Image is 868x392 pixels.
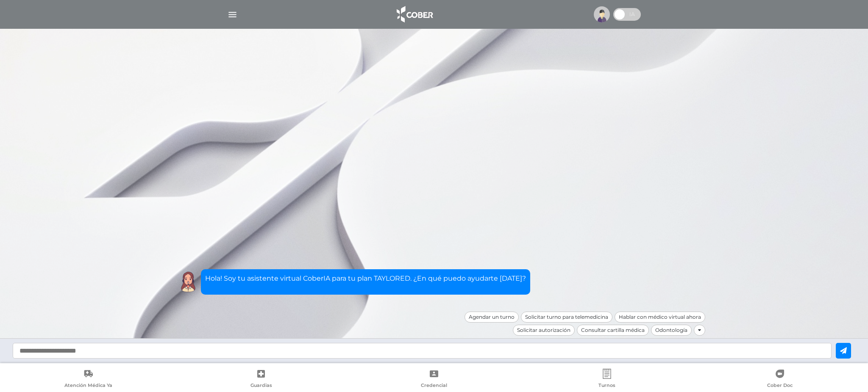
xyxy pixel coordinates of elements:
span: Cober Doc [767,382,793,390]
span: Turnos [598,382,615,390]
a: Guardias [175,369,348,390]
p: Hola! Soy tu asistente virtual CoberIA para tu plan TAYLORED. ¿En qué puedo ayudarte [DATE]? [205,273,526,284]
a: Credencial [348,369,520,390]
img: Cober IA [178,271,199,293]
div: Hablar con médico virtual ahora [615,312,705,323]
div: Solicitar autorización [513,325,575,336]
a: Cober Doc [693,369,866,390]
img: profile-placeholder.svg [594,6,610,22]
a: Turnos [520,369,693,390]
span: Atención Médica Ya [64,382,112,390]
span: Guardias [250,382,272,390]
a: Atención Médica Ya [2,369,175,390]
div: Solicitar turno para telemedicina [521,312,612,323]
div: Odontología [651,325,692,336]
img: logo_cober_home-white.png [392,4,437,25]
div: Agendar un turno [465,312,519,323]
img: Cober_menu-lines-white.svg [227,9,238,20]
div: Consultar cartilla médica [577,325,649,336]
span: Credencial [421,382,447,390]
